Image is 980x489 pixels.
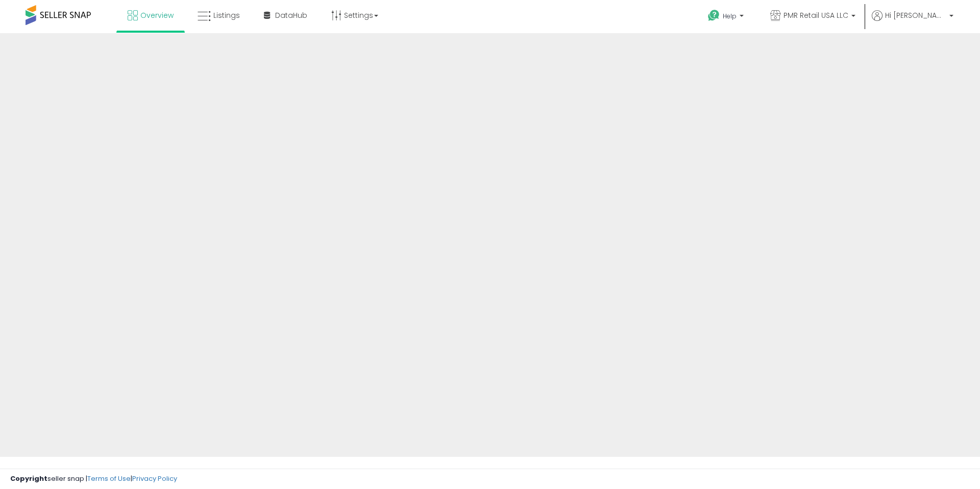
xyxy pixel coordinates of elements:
span: PMR Retail USA LLC [783,10,848,20]
span: Listings [213,10,240,20]
i: Get Help [707,9,720,22]
span: Overview [140,10,174,20]
a: Help [700,2,754,33]
span: Help [723,12,737,20]
span: DataHub [275,10,307,20]
a: Hi [PERSON_NAME] [872,10,953,33]
span: Hi [PERSON_NAME] [885,10,946,20]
